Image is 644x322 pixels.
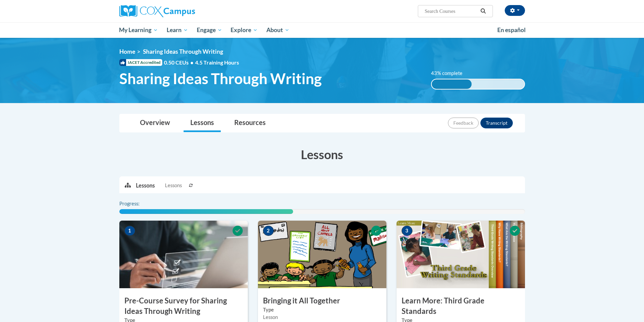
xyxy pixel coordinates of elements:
[124,226,135,236] span: 1
[119,5,248,17] a: Cox Campus
[165,182,182,189] span: Lessons
[258,221,386,288] img: Course Image
[228,114,272,132] a: Resources
[143,48,223,55] span: Sharing Ideas Through Writing
[448,118,479,128] button: Feedback
[262,22,294,38] a: About
[432,79,472,89] div: 43% complete
[263,306,381,314] label: Type
[402,226,412,236] span: 3
[258,296,386,306] h3: Bringing it All Together
[195,59,239,66] span: 4.5 Training Hours
[424,7,478,15] input: Search Courses
[478,7,488,15] button: Search
[109,22,535,38] div: Main menu
[184,114,221,132] a: Lessons
[397,296,525,317] h3: Learn More: Third Grade Standards
[480,118,513,128] button: Transcript
[136,182,155,189] p: Lessons
[431,70,470,77] label: 43% complete
[119,26,158,34] span: My Learning
[115,22,163,38] a: My Learning
[197,26,222,34] span: Engage
[263,226,274,236] span: 2
[192,22,226,38] a: Engage
[505,5,525,16] button: Account Settings
[231,26,258,34] span: Explore
[263,314,381,321] div: Lesson
[164,59,195,66] span: 0.50 CEUs
[119,59,162,66] span: IACET Accredited
[133,114,177,132] a: Overview
[119,221,248,288] img: Course Image
[119,200,158,207] label: Progress:
[119,5,195,17] img: Cox Campus
[266,26,289,34] span: About
[119,48,135,55] a: Home
[167,26,188,34] span: Learn
[397,221,525,288] img: Course Image
[190,59,193,66] span: •
[119,296,248,317] h3: Pre-Course Survey for Sharing Ideas Through Writing
[119,70,322,88] span: Sharing Ideas Through Writing
[119,146,525,163] h3: Lessons
[162,22,192,38] a: Learn
[497,26,526,33] span: En español
[226,22,262,38] a: Explore
[493,23,530,37] a: En español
